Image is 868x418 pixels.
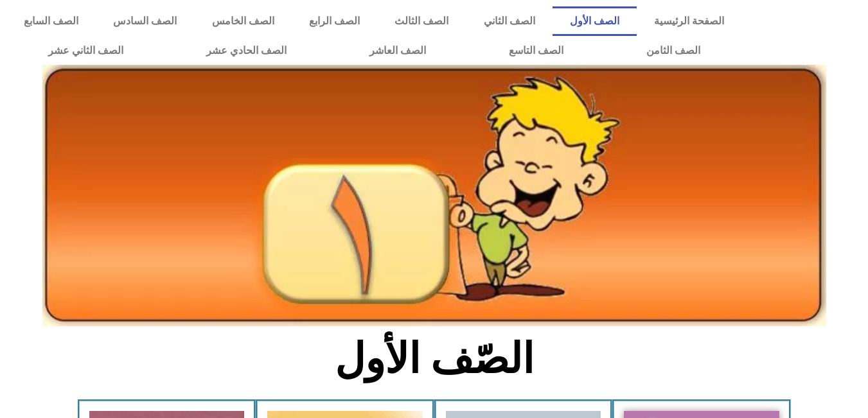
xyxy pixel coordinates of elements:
a: الصف الرابع [292,6,377,36]
a: الصف السابع [6,6,96,36]
a: الصف الثاني [466,6,553,36]
a: الصف الثالث [377,6,466,36]
a: الصف الأول [553,6,637,36]
a: الصف الحادي عشر [164,36,328,65]
h2: الصّف الأول [222,334,646,384]
a: الصف التاسع [467,36,605,65]
a: الصف الثامن [605,36,741,65]
a: الصف الخامس [195,6,292,36]
a: الصف العاشر [328,36,467,65]
a: الصف الثاني عشر [6,36,164,65]
a: الصف السادس [96,6,194,36]
a: الصفحة الرئيسية [637,6,741,36]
